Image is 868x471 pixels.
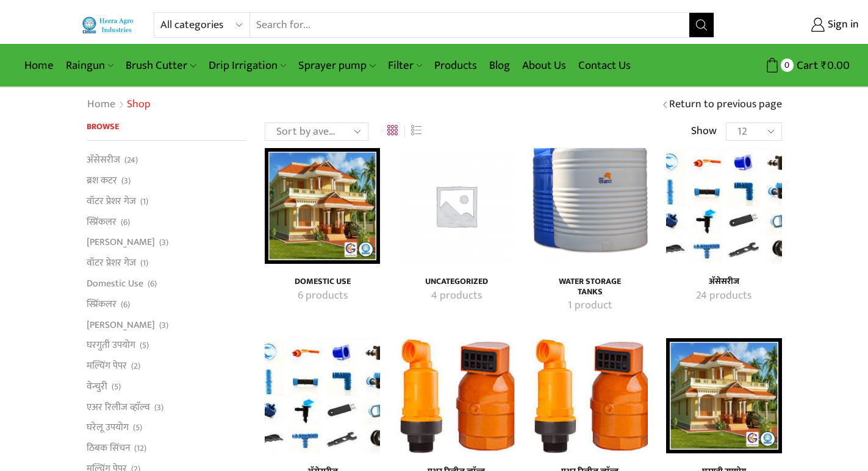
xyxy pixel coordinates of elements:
bdi: 0.00 [821,56,850,75]
a: वॉटर प्रेशर गेज [87,191,136,211]
img: Domestic Use [265,148,380,263]
a: Visit product category Domestic Use [278,277,367,287]
a: अ‍ॅसेसरीज [87,153,120,170]
a: Visit product category अ‍ॅसेसरीज [265,338,380,453]
a: Visit product category Uncategorized [412,288,500,304]
h1: Shop [127,98,151,112]
a: Visit product category Uncategorized [398,148,514,263]
input: Search for... [250,13,689,37]
a: Sign in [733,14,859,36]
a: Domestic Use [87,273,143,294]
span: (6) [121,299,130,311]
span: (24) [124,154,138,166]
span: (6) [121,216,130,228]
h4: Water Storage Tanks [546,277,634,297]
span: Show [691,124,717,140]
span: Browse [87,119,119,133]
a: वॉटर प्रेशर गेज [87,253,136,274]
a: Sprayer pump [292,51,381,80]
a: मल्चिंग पेपर [87,356,127,377]
a: Contact Us [572,51,637,80]
nav: Breadcrumb [87,97,151,113]
span: (3) [121,175,131,187]
a: Products [428,51,483,80]
a: स्प्रिंकलर [87,211,117,232]
select: Shop order [265,122,368,141]
a: Visit product category Water Storage Tanks [546,277,634,297]
span: (5) [112,381,121,393]
span: (3) [154,402,163,414]
mark: 4 products [431,288,482,304]
a: Visit product category अ‍ॅसेसरीज [680,288,768,304]
a: Visit product category Uncategorized [412,277,500,287]
a: Home [87,97,116,113]
a: Visit product category Domestic Use [278,288,367,304]
h4: Domestic Use [278,277,367,287]
a: Brush Cutter [120,51,202,80]
a: एअर रिलीज व्हाॅल्व [87,397,150,417]
a: Visit product category Domestic Use [265,148,380,263]
span: (1) [140,257,148,269]
a: ब्रश कटर [87,171,117,191]
img: Uncategorized [398,148,514,263]
mark: 24 products [696,288,751,304]
a: Visit product category एअर रिलीज व्हाॅल्व [533,338,648,453]
span: ₹ [821,56,827,75]
a: घरेलू उपयोग [87,417,129,438]
span: (6) [148,278,157,290]
a: घरगुती उपयोग [87,335,135,356]
h4: अ‍ॅसेसरीज [680,277,768,287]
a: Drip Irrigation [203,51,292,80]
a: About Us [516,51,572,80]
a: स्प्रिंकलर [87,294,117,314]
a: Visit product category Water Storage Tanks [546,298,634,314]
span: (2) [131,360,140,372]
a: Visit product category अ‍ॅसेसरीज [666,148,781,263]
a: Home [18,51,60,80]
a: Return to previous page [669,97,782,113]
button: Search button [689,13,714,37]
a: ठिबक सिंचन [87,438,130,459]
a: [PERSON_NAME] [87,232,155,253]
img: एअर रिलीज व्हाॅल्व [533,338,648,453]
a: Raingun [60,51,120,80]
img: Water Storage Tanks [533,148,648,263]
mark: 1 product [568,298,612,314]
span: (3) [159,236,168,249]
span: Sign in [825,17,859,33]
img: घरगुती उपयोग [666,338,781,453]
a: Visit product category घरगुती उपयोग [666,338,781,453]
a: वेन्चुरी [87,376,107,397]
a: Blog [483,51,516,80]
span: (5) [140,339,149,352]
a: Visit product category एअर रिलीज व्हाॅल्व [398,338,514,453]
mark: 6 products [298,288,348,304]
span: (12) [134,442,146,455]
h4: Uncategorized [412,277,500,287]
span: Cart [794,57,818,74]
a: Visit product category Water Storage Tanks [533,148,648,263]
span: (5) [133,422,142,434]
img: अ‍ॅसेसरीज [666,148,781,263]
a: Visit product category अ‍ॅसेसरीज [680,277,768,287]
span: (3) [159,319,168,331]
img: अ‍ॅसेसरीज [265,338,380,453]
span: 0 [781,58,794,71]
a: Filter [382,51,428,80]
a: [PERSON_NAME] [87,314,155,335]
span: (1) [140,196,148,208]
a: 0 Cart ₹0.00 [726,54,850,77]
img: एअर रिलीज व्हाॅल्व [398,338,514,453]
